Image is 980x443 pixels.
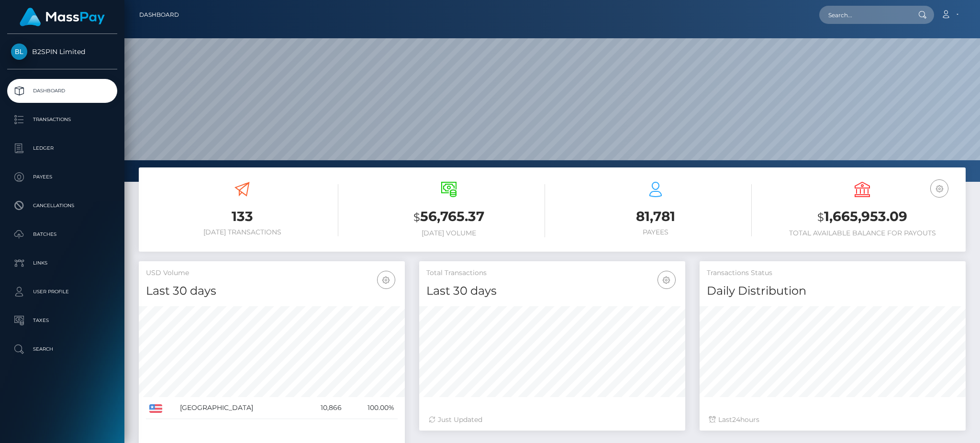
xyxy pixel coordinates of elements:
[559,228,752,236] h6: Payees
[7,251,117,275] a: Links
[819,6,909,24] input: Search...
[177,397,301,419] td: [GEOGRAPHIC_DATA]
[11,342,113,356] p: Search
[7,337,117,361] a: Search
[7,108,117,132] a: Transactions
[139,5,179,25] a: Dashboard
[146,268,398,278] h5: USD Volume
[766,207,958,227] h3: 1,665,953.09
[11,170,113,184] p: Payees
[707,283,958,299] h4: Daily Distribution
[7,165,117,189] a: Payees
[707,268,958,278] h5: Transactions Status
[11,141,113,155] p: Ledger
[146,228,338,236] h6: [DATE] Transactions
[7,194,117,218] a: Cancellations
[353,207,545,227] h3: 56,765.37
[146,283,398,299] h4: Last 30 days
[7,222,117,246] a: Batches
[11,256,113,270] p: Links
[11,112,113,127] p: Transactions
[302,397,345,419] td: 10,866
[11,285,113,299] p: User Profile
[146,207,338,226] h3: 133
[20,8,105,26] img: MassPay Logo
[732,415,740,424] span: 24
[11,84,113,98] p: Dashboard
[413,210,420,224] small: $
[353,229,545,237] h6: [DATE] Volume
[7,136,117,160] a: Ledger
[429,415,676,425] div: Just Updated
[11,313,113,328] p: Taxes
[7,79,117,103] a: Dashboard
[149,404,162,413] img: US.png
[426,283,678,299] h4: Last 30 days
[11,44,27,60] img: B2SPIN Limited
[709,415,956,425] div: Last hours
[11,199,113,213] p: Cancellations
[7,309,117,332] a: Taxes
[817,210,824,224] small: $
[559,207,752,226] h3: 81,781
[766,229,958,237] h6: Total Available Balance for Payouts
[7,47,117,56] span: B2SPIN Limited
[426,268,678,278] h5: Total Transactions
[11,227,113,242] p: Batches
[345,397,398,419] td: 100.00%
[7,280,117,304] a: User Profile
